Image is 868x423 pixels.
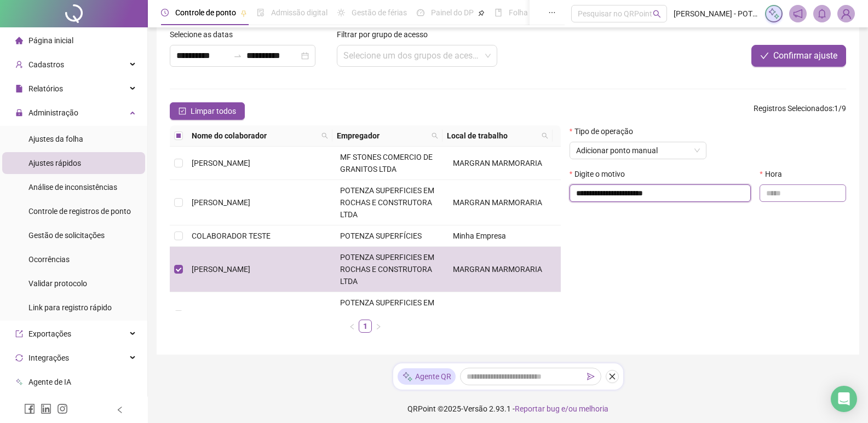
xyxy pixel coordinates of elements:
span: POTENZA SUPERFICIES EM ROCHAS E CONSTRUTORA LTDA [340,253,434,286]
span: Adicionar ponto manual [576,142,700,159]
span: Controle de ponto [175,8,236,17]
button: Confirmar ajuste [751,45,846,67]
span: send [587,373,595,380]
span: book [495,9,502,16]
span: [PERSON_NAME] [192,310,250,319]
span: left [116,406,124,414]
span: facebook [24,403,35,414]
span: Gestão de férias [352,8,407,17]
span: [PERSON_NAME] - POTENZA SUPERFÍCIES [674,8,758,20]
span: close [608,373,616,380]
img: sparkle-icon.fc2bf0ac1784a2077858766a79e2daf3.svg [768,8,780,20]
span: Admissão digital [271,8,327,17]
span: sun [337,9,345,16]
span: dashboard [417,9,424,16]
span: Agente de IA [28,378,71,386]
span: MARGRAN MARMORARIA [453,310,542,319]
label: Hora [760,168,789,180]
span: [PERSON_NAME] [192,159,250,167]
span: Gestão de solicitações [28,231,105,240]
span: linkedin [41,403,51,414]
span: : 1 / 9 [754,102,846,120]
label: Digite o motivo [570,168,632,180]
span: check [760,51,769,60]
span: Folha de pagamento [509,8,579,17]
span: POTENZA SUPERFICIES EM ROCHAS E CONSTRUTORA LTDA [340,186,434,219]
span: lock [15,109,23,117]
span: Nome do colaborador [192,130,317,142]
span: left [349,323,355,330]
span: POTENZA SUPERFICIES EM ROCHAS E CONSTRUTORA LTDA [340,298,434,331]
li: 1 [359,320,372,333]
span: Relatórios [28,84,63,93]
span: search [319,128,330,144]
span: export [15,330,23,338]
span: file [15,85,23,92]
span: Minha Empresa [453,231,506,240]
span: [PERSON_NAME] [192,265,250,274]
span: clock-circle [161,9,169,16]
span: sync [15,354,23,362]
span: Análise de inconsistências [28,183,117,192]
span: MF STONES COMERCIO DE GRANITOS LTDA [340,153,433,173]
span: Validar protocolo [28,279,87,288]
li: Página anterior [346,320,359,333]
span: MARGRAN MARMORARIA [453,159,542,167]
span: notification [793,9,803,19]
span: Local de trabalho [447,130,537,142]
span: search [539,128,550,144]
span: Painel do DP [431,8,474,17]
span: Administração [28,108,78,117]
span: search [542,132,548,139]
span: pushpin [478,10,485,16]
span: MARGRAN MARMORARIA [453,198,542,207]
button: right [372,320,385,333]
button: left [346,320,359,333]
span: Controle de registros de ponto [28,207,131,216]
button: Limpar todos [170,102,245,120]
span: bell [817,9,827,19]
span: search [321,132,328,139]
span: to [233,51,242,60]
label: Tipo de operação [570,125,640,137]
label: Selecione as datas [170,28,240,40]
span: Confirmar ajuste [773,49,837,62]
span: Ocorrências [28,255,70,264]
span: home [15,37,23,44]
span: Ajustes rápidos [28,159,81,167]
label: Filtrar por grupo de acesso [337,28,435,40]
span: search [653,10,661,18]
div: Open Intercom Messenger [831,386,857,412]
span: right [375,323,382,330]
li: Próxima página [372,320,385,333]
span: Versão [463,404,487,413]
span: Exportações [28,329,71,338]
a: 1 [359,320,371,332]
span: Reportar bug e/ou melhoria [515,404,608,413]
span: pushpin [240,10,247,16]
span: swap-right [233,51,242,60]
img: sparkle-icon.fc2bf0ac1784a2077858766a79e2daf3.svg [402,371,413,383]
span: POTENZA SUPERFÍCIES [340,231,422,240]
span: Link para registro rápido [28,303,112,312]
span: Ajustes da folha [28,135,83,143]
span: Empregador [337,130,427,142]
span: instagram [57,403,68,414]
span: ellipsis [548,9,556,16]
span: search [429,128,440,144]
span: Limpar todos [191,105,236,117]
span: Registros Selecionados [754,104,832,113]
span: search [432,132,438,139]
span: Página inicial [28,36,73,45]
span: [PERSON_NAME] [192,198,250,207]
span: check-square [179,107,186,115]
span: Cadastros [28,60,64,69]
span: MARGRAN MARMORARIA [453,265,542,274]
span: file-done [257,9,265,16]
img: 88702 [838,5,854,22]
div: Agente QR [398,368,456,385]
span: user-add [15,61,23,68]
span: COLABORADOR TESTE [192,231,271,240]
span: Integrações [28,354,69,362]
